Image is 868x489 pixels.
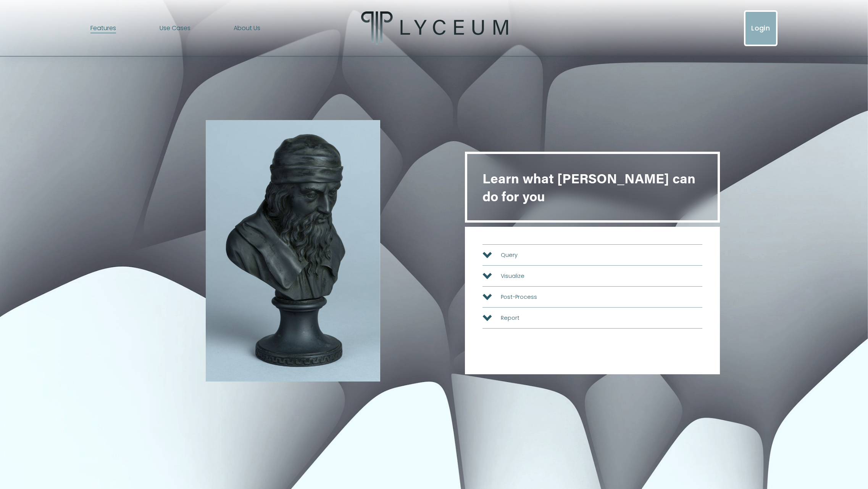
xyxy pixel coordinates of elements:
span: Visualize [492,272,702,280]
button: Query [482,245,702,265]
button: Visualize [482,266,702,286]
a: About Us [234,22,260,34]
a: Login [744,10,778,46]
a: folder dropdown [160,22,190,34]
span: Query [492,251,702,259]
span: Use Cases [160,23,190,34]
button: Post-Process [482,287,702,307]
img: Lyceum [361,11,508,45]
button: Report [482,308,702,328]
a: folder dropdown [90,22,116,34]
span: Post-Process [492,293,702,301]
strong: Learn what [PERSON_NAME] can do for you [482,169,699,205]
span: Report [492,314,702,322]
span: Features [90,23,116,34]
